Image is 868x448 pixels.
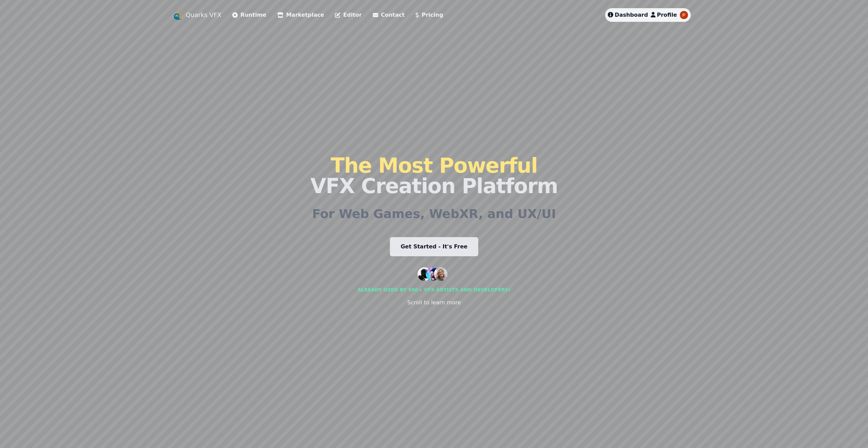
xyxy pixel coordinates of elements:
[310,155,558,196] h1: VFX Creation Platform
[312,207,556,221] h2: For Web Games, WebXR, and UX/UI
[186,10,222,20] a: Quarks VFX
[434,267,447,281] img: customer 3
[232,11,266,19] a: Runtime
[373,11,405,19] a: Contact
[615,12,648,18] span: Dashboard
[277,11,324,19] a: Marketplace
[608,11,648,19] a: Dashboard
[407,299,461,307] div: Scroll to learn more
[390,237,479,256] a: Get Started - It's Free
[357,286,511,293] div: Already used by 500+ vfx artists and developers!
[335,11,362,19] a: Editor
[417,267,431,281] img: customer 1
[426,267,439,281] img: customer 2
[415,11,443,19] a: Pricing
[680,11,688,19] img: playable-factory profile image
[657,12,677,18] span: Profile
[330,154,537,177] span: The Most Powerful
[651,11,677,19] a: Profile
